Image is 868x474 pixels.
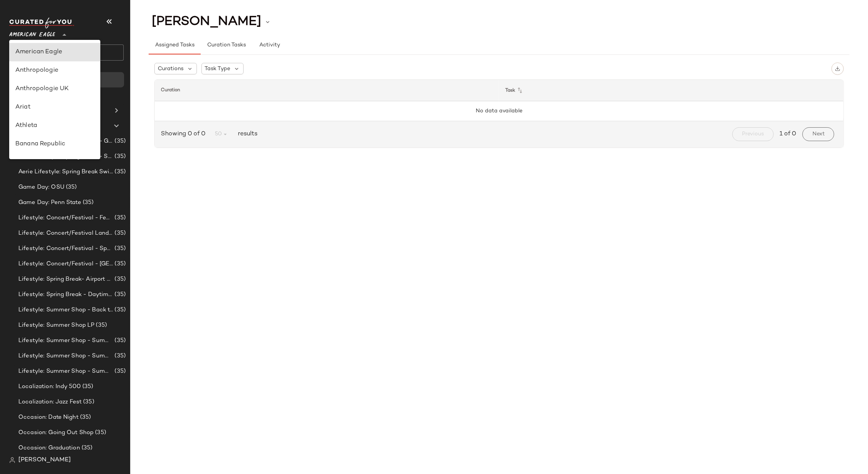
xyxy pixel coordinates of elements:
[113,152,126,161] span: (35)
[235,130,257,139] span: results
[95,321,107,330] span: (35)
[113,137,126,146] span: (35)
[12,76,20,84] img: svg%3e
[812,131,825,137] span: Next
[9,26,55,40] span: American Eagle
[18,367,113,376] span: Lifestyle: Summer Shop - Summer Study Sessions
[113,275,126,284] span: (35)
[113,352,126,360] span: (35)
[18,413,79,422] span: Occasion: Date Night
[18,444,80,453] span: Occasion: Graduation
[18,152,113,161] span: Aerie Lifestyle: Spring Break - Sporty
[26,91,60,100] span: All Products
[158,65,183,73] span: Curations
[18,260,113,268] span: Lifestyle: Concert/Festival - [GEOGRAPHIC_DATA]
[18,229,113,238] span: Lifestyle: Concert/Festival Landing Page
[18,290,113,299] span: Lifestyle: Spring Break - Daytime Casual
[79,413,91,422] span: (35)
[26,106,76,115] span: Global Clipboards
[82,398,94,407] span: (35)
[499,80,843,101] th: Task
[9,18,74,28] img: cfy_white_logo.C9jOOHJF.svg
[81,382,93,391] span: (35)
[113,260,126,268] span: (35)
[54,122,67,130] span: (34)
[18,336,113,345] span: Lifestyle: Summer Shop - Summer Abroad
[93,428,106,437] span: (35)
[207,42,246,48] span: Curation Tasks
[113,367,126,376] span: (35)
[113,229,126,238] span: (35)
[80,444,93,453] span: (35)
[9,457,15,463] img: svg%3e
[113,168,126,176] span: (35)
[205,65,231,73] span: Task Type
[18,456,71,465] span: [PERSON_NAME]
[18,183,64,192] span: Game Day: OSU
[113,290,126,299] span: (35)
[113,214,126,222] span: (35)
[161,130,208,139] span: Showing 0 of 0
[18,275,113,284] span: Lifestyle: Spring Break- Airport Style
[18,198,81,207] span: Game Day: Penn State
[76,106,86,115] span: (0)
[18,137,113,146] span: Aerie Lifestyle: Spring Break - Girly/Femme
[155,101,843,121] td: No data available
[25,76,55,84] span: Dashboard
[26,122,54,130] span: Curations
[18,382,81,391] span: Localization: Indy 500
[259,42,280,48] span: Activity
[18,306,113,314] span: Lifestyle: Summer Shop - Back to School Essentials
[113,336,126,345] span: (35)
[155,42,195,48] span: Assigned Tasks
[802,127,834,141] button: Next
[18,214,113,222] span: Lifestyle: Concert/Festival - Femme
[18,321,95,330] span: Lifestyle: Summer Shop LP
[152,15,261,29] span: [PERSON_NAME]
[113,306,126,314] span: (35)
[780,130,796,139] span: 1 of 0
[18,168,113,176] span: Aerie Lifestyle: Spring Break Swimsuits Landing Page
[18,398,82,407] span: Localization: Jazz Fest
[155,80,499,101] th: Curation
[18,352,113,360] span: Lifestyle: Summer Shop - Summer Internship
[18,244,113,253] span: Lifestyle: Concert/Festival - Sporty
[835,66,840,71] img: svg%3e
[18,428,93,437] span: Occasion: Going Out Shop
[64,183,77,192] span: (35)
[81,198,94,207] span: (35)
[113,244,126,253] span: (35)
